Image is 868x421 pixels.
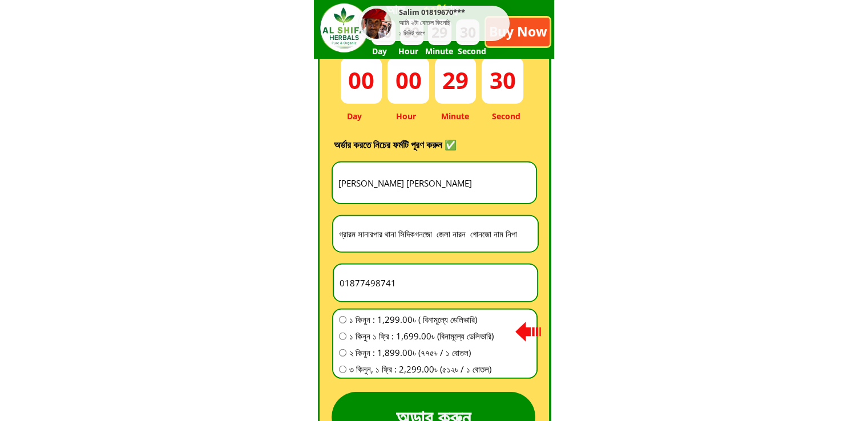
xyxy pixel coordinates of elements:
[399,18,507,28] div: আমি ২টা বোতল কিনেছি
[336,163,533,203] input: আপনার নাম লিখুন *
[349,362,494,376] span: ৩ কিনুন, ১ ফ্রি : 2,299.00৳ (৫১২৳ / ১ বোতল)
[349,329,494,343] span: ১ কিনুন ১ ফ্রি : 1,699.00৳ (বিনামূল্যে ডেলিভারি)
[337,265,534,301] input: আপনার মোবাইল নাম্বার *
[336,216,535,252] input: সম্পূর্ণ ঠিকানা বিবরণ *
[349,346,494,359] span: ২ কিনুন : 1,899.00৳ (৭৭৫৳ / ১ বোতল)
[372,45,529,58] h3: Day Hour Minute Second
[486,18,550,46] p: Buy Now
[347,110,526,123] h3: Day Hour Minute Second
[399,28,425,38] div: ১ মিনিট আগে
[399,9,507,18] div: Salim 01819670***
[349,313,494,326] span: ১ কিনুন : 1,299.00৳ ( বিনামূল্যে ডেলিভারি)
